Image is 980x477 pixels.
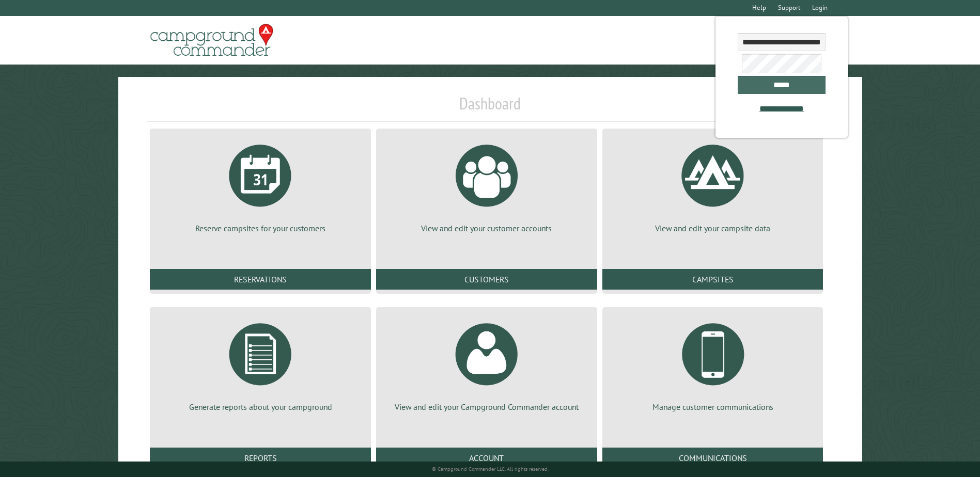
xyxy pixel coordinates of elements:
[162,401,359,412] p: Generate reports about your campground
[162,315,359,412] a: Generate reports about your campground
[615,315,811,412] a: Manage customer communications
[388,222,585,234] p: View and edit your customer accounts
[147,93,832,122] h1: Dashboard
[147,20,276,60] img: Campground Commander
[388,137,585,234] a: View and edit your customer accounts
[150,269,371,290] a: Reservations
[615,401,811,412] p: Manage customer communications
[602,269,823,290] a: Campsites
[150,448,371,468] a: Reports
[432,466,549,472] small: © Campground Commander LLC. All rights reserved.
[388,401,585,412] p: View and edit your Campground Commander account
[602,448,823,468] a: Communications
[162,222,359,234] p: Reserve campsites for your customers
[615,137,811,234] a: View and edit your campsite data
[376,269,597,290] a: Customers
[162,137,359,234] a: Reserve campsites for your customers
[615,222,811,234] p: View and edit your campsite data
[376,448,597,468] a: Account
[388,315,585,412] a: View and edit your Campground Commander account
